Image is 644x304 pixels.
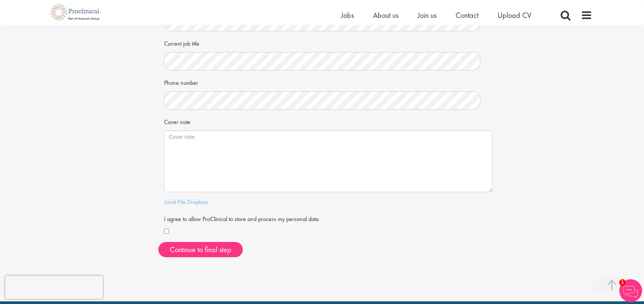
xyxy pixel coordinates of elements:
a: About us [373,10,399,20]
a: Jobs [341,10,354,20]
a: Contact [456,10,478,20]
img: Chatbot [619,279,642,302]
a: Local File [164,198,186,206]
a: Join us [418,10,437,20]
label: Phone number [164,76,198,88]
iframe: reCAPTCHA [5,276,103,299]
a: Upload CV [497,10,531,20]
label: Cover note [164,115,190,127]
button: Continue to final step [158,242,243,257]
label: I agree to allow ProClinical to store and process my personal data [164,212,319,224]
a: Dropbox [187,198,208,206]
span: 1 [619,279,626,286]
label: Current job title [164,37,199,48]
